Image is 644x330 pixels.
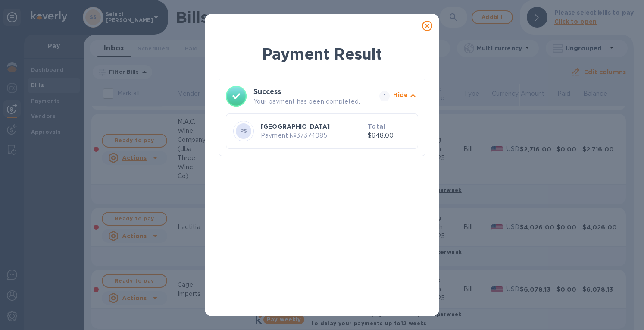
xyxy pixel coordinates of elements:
p: [GEOGRAPHIC_DATA] [261,122,364,131]
b: Total [368,123,385,130]
span: 1 [379,91,390,101]
b: PS [240,128,247,134]
h3: Success [253,87,364,97]
h1: Payment Result [219,43,425,65]
p: Hide [393,91,408,99]
button: Hide [393,91,418,102]
p: Your payment has been completed. [253,97,376,106]
p: Payment № 37374085 [261,131,364,140]
p: $648.00 [368,131,411,140]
